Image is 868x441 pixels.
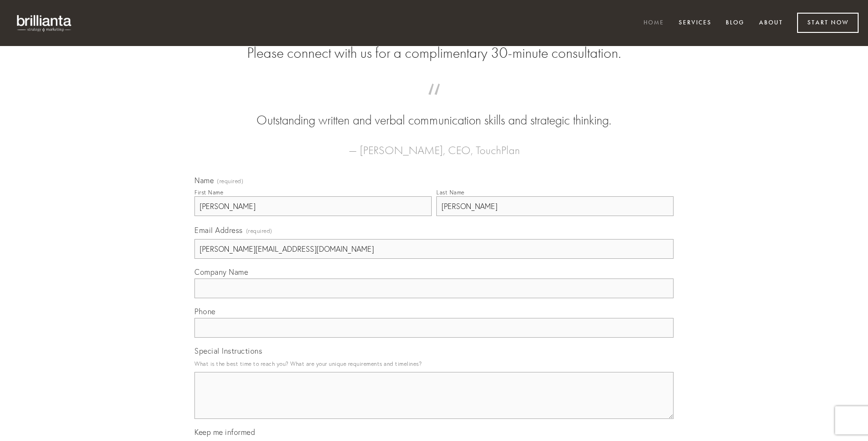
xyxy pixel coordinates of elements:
[194,225,243,235] span: Email Address
[753,15,789,31] a: About
[797,13,859,33] a: Start Now
[194,176,214,185] span: Name
[194,346,262,356] span: Special Instructions
[194,357,674,370] p: What is the best time to reach you? What are your unique requirements and timelines?
[209,93,659,130] blockquote: Outstanding written and verbal communication skills and strategic thinking.
[217,178,243,184] span: (required)
[194,44,674,62] h2: Please connect with us for a complimentary 30-minute consultation.
[209,93,659,111] span: “
[209,130,659,160] figcaption: — [PERSON_NAME], CEO, TouchPlan
[637,15,670,31] a: Home
[194,307,216,316] span: Phone
[673,15,718,31] a: Services
[436,189,465,196] div: Last Name
[9,9,80,37] img: brillianta - research, strategy, marketing
[720,15,751,31] a: Blog
[194,427,255,437] span: Keep me informed
[194,267,248,277] span: Company Name
[194,189,223,196] div: First Name
[246,224,272,237] span: (required)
